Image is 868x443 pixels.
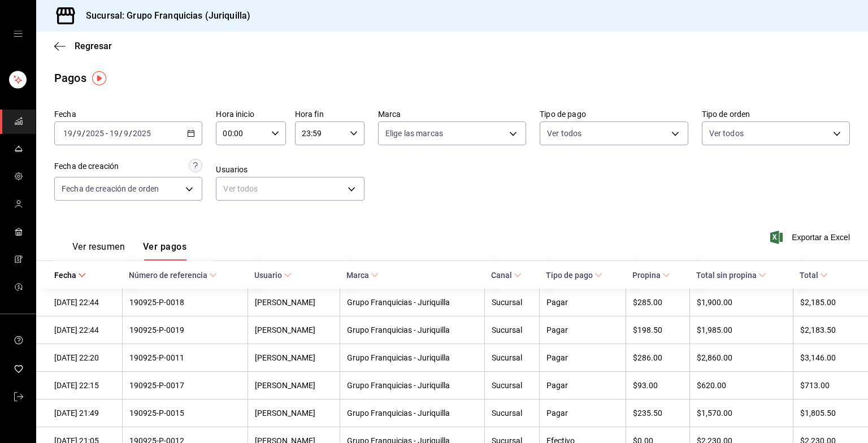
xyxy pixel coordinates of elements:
[72,241,186,260] div: Pestañas de navegación
[492,409,532,418] div: Sucursal
[546,271,602,280] span: Tipo de pago
[119,129,123,138] span: /
[54,353,115,362] div: [DATE] 22:20
[800,409,850,418] div: $1,805.50
[216,110,285,118] label: Hora inicio
[633,298,683,307] div: $285.00
[129,271,207,280] font: Número de referencia
[347,381,477,390] div: Grupo Franquicias - Juriquilla
[62,183,159,194] span: Fecha de creación de orden
[54,160,119,172] div: Fecha de creación
[492,381,532,390] div: Sucursal
[709,128,744,139] span: Ver todos
[347,353,477,362] div: Grupo Franquicias - Juriquilla
[347,409,477,418] div: Grupo Franquicias - Juriquilla
[129,409,241,418] div: 190925-P-0015
[346,271,379,280] span: Marca
[54,70,86,86] div: Pagos
[540,110,688,118] label: Tipo de pago
[546,409,619,418] div: Pagar
[54,325,115,335] div: [DATE] 22:44
[800,381,850,390] div: $713.00
[792,233,850,242] font: Exportar a Excel
[696,271,766,280] span: Total sin propina
[385,128,443,139] span: Elige las marcas
[491,271,512,280] font: Canal
[54,271,76,280] font: Fecha
[255,298,333,307] div: [PERSON_NAME]
[696,271,757,280] font: Total sin propina
[129,271,217,280] span: Número de referencia
[378,110,526,118] label: Marca
[633,381,683,390] div: $93.00
[546,353,619,362] div: Pagar
[491,271,522,280] span: Canal
[255,409,333,418] div: [PERSON_NAME]
[632,271,670,280] span: Propina
[54,298,115,307] div: [DATE] 22:44
[54,41,112,51] button: Regresar
[702,110,850,118] label: Tipo de orden
[633,353,683,362] div: $286.00
[546,381,619,390] div: Pagar
[129,129,132,138] span: /
[800,353,850,362] div: $3,146.00
[254,271,282,280] font: Usuario
[347,298,477,307] div: Grupo Franquicias - Juriquilla
[109,129,119,138] input: --
[633,325,683,335] div: $198.50
[255,381,333,390] div: [PERSON_NAME]
[697,381,786,390] div: $620.00
[129,325,241,335] div: 190925-P-0019
[546,271,593,280] font: Tipo de pago
[63,129,73,138] input: --
[123,129,129,138] input: --
[54,271,86,280] span: Fecha
[129,353,241,362] div: 190925-P-0011
[14,29,23,38] button: cajón abierto
[92,71,106,85] img: Marcador de información sobre herramientas
[85,129,105,138] input: ----
[216,177,364,201] div: Ver todos
[800,298,850,307] div: $2,185.00
[546,325,619,335] div: Pagar
[547,128,581,139] span: Ver todos
[77,9,250,23] h3: Sucursal: Grupo Franquicias (Juriquilla)
[129,381,241,390] div: 190925-P-0017
[772,231,850,244] button: Exportar a Excel
[255,353,333,362] div: [PERSON_NAME]
[546,298,619,307] div: Pagar
[255,325,333,335] div: [PERSON_NAME]
[73,129,76,138] span: /
[54,409,115,418] div: [DATE] 21:49
[132,129,151,138] input: ----
[632,271,661,280] font: Propina
[75,41,112,51] span: Regresar
[54,381,115,390] div: [DATE] 22:15
[254,271,292,280] span: Usuario
[800,325,850,335] div: $2,183.50
[800,271,828,280] span: Total
[106,129,108,138] span: -
[492,325,532,335] div: Sucursal
[54,110,202,118] label: Fecha
[800,271,818,280] font: Total
[129,298,241,307] div: 190925-P-0018
[697,409,786,418] div: $1,570.00
[697,353,786,362] div: $2,860.00
[82,129,85,138] span: /
[216,166,364,173] label: Usuarios
[492,353,532,362] div: Sucursal
[295,110,364,118] label: Hora fin
[143,241,186,260] button: Ver pagos
[633,409,683,418] div: $235.50
[697,325,786,335] div: $1,985.00
[492,298,532,307] div: Sucursal
[697,298,786,307] div: $1,900.00
[347,325,477,335] div: Grupo Franquicias - Juriquilla
[72,241,125,253] font: Ver resumen
[346,271,369,280] font: Marca
[76,129,82,138] input: --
